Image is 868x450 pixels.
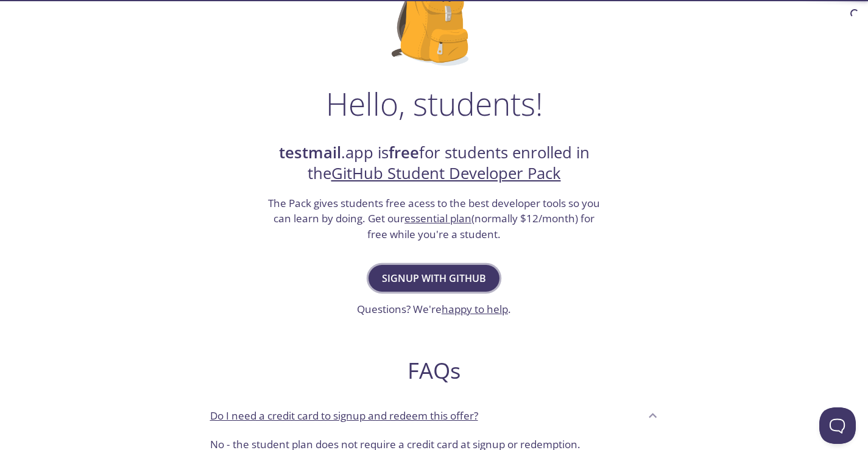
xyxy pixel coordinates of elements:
[279,142,341,163] strong: testmail
[442,302,508,316] a: happy to help
[210,408,478,424] p: Do I need a credit card to signup and redeem this offer?
[331,163,561,184] a: GitHub Student Developer Pack
[369,265,499,292] button: Signup with GitHub
[200,399,668,432] div: Do I need a credit card to signup and redeem this offer?
[200,357,668,384] h2: FAQs
[404,211,471,225] a: essential plan
[819,407,856,444] iframe: Help Scout Beacon - Open
[382,270,486,287] span: Signup with GitHub
[389,142,419,163] strong: free
[326,85,543,122] h1: Hello, students!
[267,195,602,242] h3: The Pack gives students free acess to the best developer tools so you can learn by doing. Get our...
[267,142,602,185] h2: .app is for students enrolled in the
[357,301,511,317] h3: Questions? We're .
